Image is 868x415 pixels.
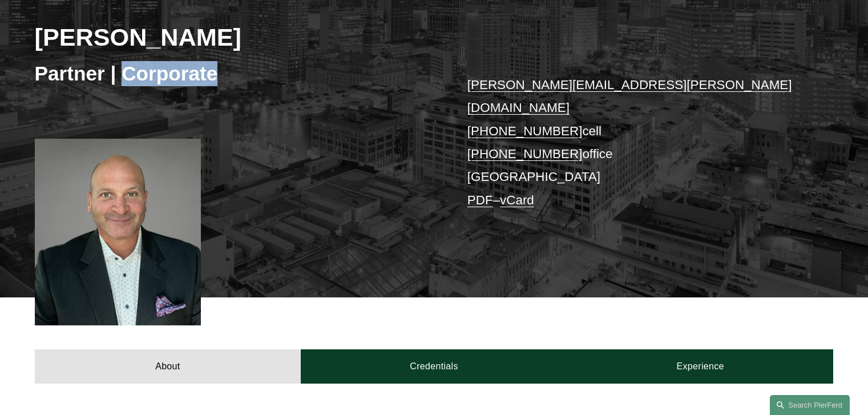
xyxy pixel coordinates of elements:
[467,147,583,161] a: [PHONE_NUMBER]
[467,124,583,138] a: [PHONE_NUMBER]
[567,349,834,384] a: Experience
[35,349,301,384] a: About
[467,78,792,115] a: [PERSON_NAME][EMAIL_ADDRESS][PERSON_NAME][DOMAIN_NAME]
[500,193,534,207] a: vCard
[467,193,493,207] a: PDF
[770,395,850,415] a: Search this site
[35,22,434,52] h2: [PERSON_NAME]
[467,74,800,212] p: cell office [GEOGRAPHIC_DATA] –
[35,61,434,86] h3: Partner | Corporate
[301,349,567,384] a: Credentials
